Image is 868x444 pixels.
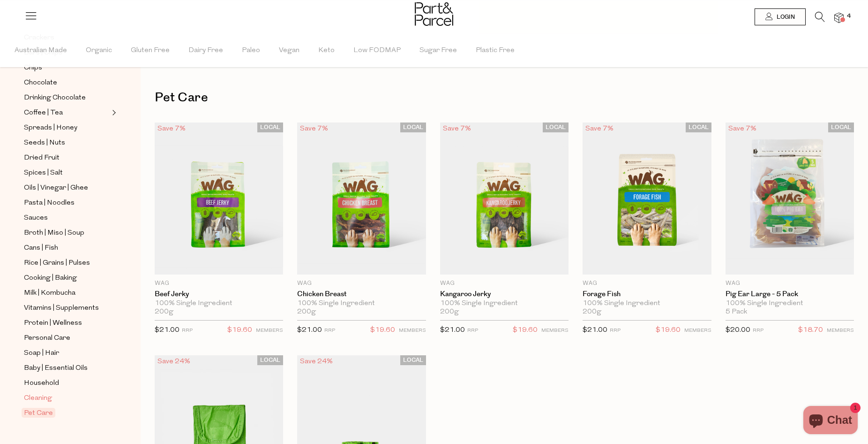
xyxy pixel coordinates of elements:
div: Save 7% [297,122,331,135]
span: $21.00 [297,327,322,334]
a: Spreads | Honey [24,122,109,134]
span: Plastic Free [476,34,515,67]
span: 200g [155,308,173,316]
span: Vitamins | Supplements [24,303,99,314]
span: Seeds | Nuts [24,138,65,149]
span: LOCAL [400,355,426,365]
small: RRP [610,328,621,333]
span: Soap | Hair [24,348,59,359]
a: Baby | Essential Oils [24,362,109,374]
span: Organic [86,34,112,67]
a: Personal Care [24,332,109,344]
span: Sugar Free [419,34,457,67]
img: Part&Parcel [415,2,453,26]
small: MEMBERS [684,328,711,333]
span: Keto [318,34,335,67]
span: Drinking Chocolate [24,92,86,104]
span: Protein | Wellness [24,318,82,329]
span: $21.00 [583,327,607,334]
span: $18.70 [798,324,823,337]
a: Cans | Fish [24,242,109,254]
a: Chocolate [24,77,109,89]
span: Paleo [242,34,260,67]
span: Gluten Free [131,34,170,67]
p: WAG [155,279,283,288]
div: Save 24% [297,355,336,368]
a: Cleaning [24,392,109,404]
small: MEMBERS [541,328,569,333]
span: Cans | Fish [24,243,58,254]
a: Seeds | Nuts [24,137,109,149]
p: WAG [440,279,569,288]
span: Personal Care [24,333,70,344]
span: Australian Made [15,34,67,67]
span: Dairy Free [188,34,223,67]
a: Oils | Vinegar | Ghee [24,182,109,194]
span: 4 [845,12,853,21]
a: Pet Care [24,407,109,419]
small: RRP [324,328,335,333]
span: Spreads | Honey [24,122,77,134]
a: Protein | Wellness [24,317,109,329]
a: Broth | Miso | Soup [24,227,109,239]
div: Save 24% [155,355,193,368]
div: 100% Single Ingredient [440,299,569,308]
p: WAG [726,279,854,288]
span: $19.60 [227,324,252,337]
a: Coffee | Tea [24,107,109,119]
span: LOCAL [257,355,283,365]
a: Pig Ear Large - 5 Pack [726,290,854,299]
span: LOCAL [400,122,426,132]
span: Low FODMAP [353,34,401,67]
a: Rice | Grains | Pulses [24,257,109,269]
small: MEMBERS [827,328,854,333]
a: Drinking Chocolate [24,92,109,104]
span: Vegan [279,34,299,67]
div: 100% Single Ingredient [297,299,426,308]
div: Save 7% [726,122,759,135]
a: Chips [24,62,109,74]
a: Vitamins | Supplements [24,302,109,314]
a: Household [24,377,109,389]
p: WAG [297,279,426,288]
span: Oils | Vinegar | Ghee [24,183,88,194]
small: RRP [182,328,193,333]
a: Sauces [24,212,109,224]
div: 100% Single Ingredient [583,299,711,308]
a: Soap | Hair [24,347,109,359]
span: LOCAL [257,122,283,132]
a: Chicken Breast [297,290,426,299]
img: Forage Fish [583,122,711,275]
span: LOCAL [828,122,854,132]
small: RRP [467,328,478,333]
img: Beef Jerky [155,122,283,275]
span: LOCAL [543,122,569,132]
img: Kangaroo Jerky [440,122,569,275]
span: Sauces [24,213,48,224]
div: Save 7% [440,122,474,135]
a: Pasta | Noodles [24,197,109,209]
small: MEMBERS [399,328,426,333]
span: Household [24,378,59,389]
span: Broth | Miso | Soup [24,228,84,239]
span: 200g [583,308,601,316]
span: Milk | Kombucha [24,288,75,299]
span: Cleaning [24,393,52,404]
div: Save 7% [155,122,188,135]
span: Chips [24,62,42,74]
h1: Pet Care [155,87,854,108]
a: Login [755,8,806,25]
div: 100% Single Ingredient [155,299,283,308]
img: Chicken Breast [297,122,426,275]
a: Dried Fruit [24,152,109,164]
span: Dried Fruit [24,153,60,164]
p: WAG [583,279,711,288]
span: $20.00 [726,327,750,334]
button: Expand/Collapse Coffee | Tea [110,107,116,118]
span: Pet Care [22,408,55,418]
span: $21.00 [440,327,465,334]
span: $21.00 [155,327,180,334]
small: RRP [753,328,763,333]
span: Rice | Grains | Pulses [24,258,90,269]
span: Login [774,13,795,21]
